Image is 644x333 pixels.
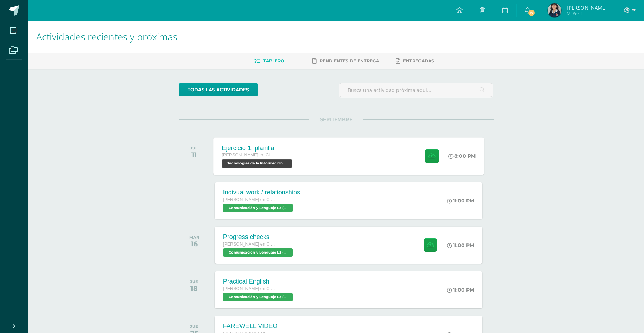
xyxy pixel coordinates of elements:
span: Entregadas [403,58,434,63]
div: 11 [190,150,198,159]
a: Pendientes de entrega [312,55,379,67]
div: Practical English [223,278,294,285]
span: Comunicación y Lenguaje L3 (Inglés) 5 'B' [223,204,293,212]
span: [PERSON_NAME] en Ciencias y Letras [223,242,275,247]
span: [PERSON_NAME] [567,4,607,11]
span: [PERSON_NAME] en Ciencias y Letras [222,153,275,157]
div: MAR [189,235,199,240]
a: Entregadas [396,55,434,67]
div: 18 [190,284,198,293]
div: 16 [189,240,199,248]
div: Ejercicio 1, planilla [222,144,294,152]
span: 17 [528,9,535,17]
div: FAREWELL VIDEO [223,323,294,330]
div: 11:00 PM [447,287,474,293]
div: 11:00 PM [447,198,474,204]
span: [PERSON_NAME] en Ciencias y Letras [223,197,275,202]
div: JUE [190,146,198,150]
span: Comunicación y Lenguaje L3 (Inglés) 5 'B' [223,293,293,301]
span: [PERSON_NAME] en Ciencias y Letras [223,286,275,291]
span: Tecnologías de la Información y la Comunicación 5 'B' [222,159,292,168]
a: todas las Actividades [179,83,258,96]
a: Tablero [254,55,284,67]
span: Tablero [263,58,284,63]
div: 11:00 PM [447,242,474,248]
div: Indivual work / relationships glossary [223,189,307,196]
span: Mi Perfil [567,10,607,16]
span: Comunicación y Lenguaje L3 (Inglés) 5 'B' [223,248,293,257]
span: Pendientes de entrega [320,58,379,63]
input: Busca una actividad próxima aquí... [339,83,493,97]
div: 8:00 PM [448,153,476,159]
img: c9da7a44fe30db4ece9131551655d5e0.png [548,3,561,17]
div: Progress checks [223,233,294,241]
span: Actividades recientes y próximas [36,30,178,43]
span: SEPTIEMBRE [309,116,363,123]
div: JUE [190,279,198,284]
div: JUE [190,324,198,329]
